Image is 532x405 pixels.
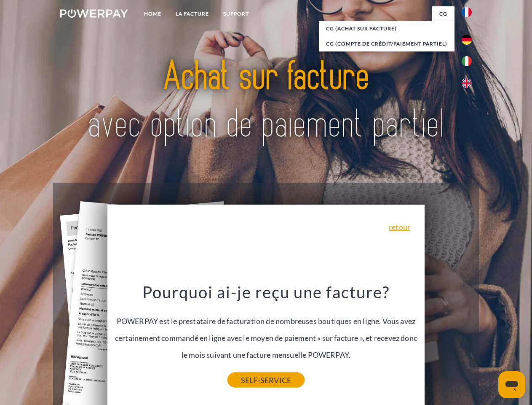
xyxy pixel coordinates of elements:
[462,78,472,88] img: en
[80,40,452,162] img: title-powerpay_fr.svg
[112,282,420,302] h3: Pourquoi ai-je reçu une facture?
[60,9,128,18] img: logo-powerpay-white.svg
[168,6,216,22] a: LA FACTURE
[462,35,472,45] img: de
[319,36,454,51] a: CG (Compte de crédit/paiement partiel)
[319,21,454,36] a: CG (achat sur facture)
[462,7,472,17] img: fr
[216,6,256,22] a: Support
[389,223,410,231] a: retour
[462,56,472,66] img: it
[498,371,525,398] iframe: Bouton de lancement de la fenêtre de messagerie
[227,373,305,388] a: SELF-SERVICE
[137,6,168,22] a: Home
[432,6,454,22] a: CG
[112,282,420,380] div: POWERPAY est le prestataire de facturation de nombreuses boutiques en ligne. Vous avez certaineme...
